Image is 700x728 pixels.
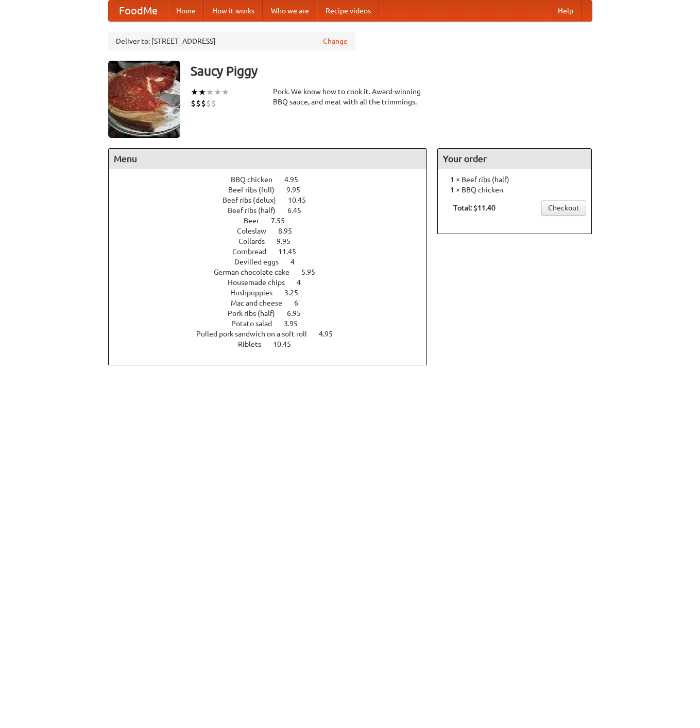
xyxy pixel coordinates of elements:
[238,237,310,245] a: Collards 9.95
[223,196,325,204] a: Beef ribs (delux) 10.45
[228,186,285,194] span: Beef ribs (full)
[294,299,309,307] span: 6
[291,258,305,266] span: 4
[277,237,301,245] span: 9.95
[287,309,311,317] span: 6.95
[168,1,204,21] a: Home
[228,278,320,287] a: Housemade chips 4
[244,217,269,225] span: Beer
[221,86,229,98] li: ★
[273,340,301,348] span: 10.45
[231,175,283,184] span: BBQ chicken
[214,268,300,276] span: German chocolate cake
[237,227,277,235] span: Coleslaw
[214,268,334,276] a: German chocolate cake 5.95
[238,340,310,348] a: Riblets 10.45
[206,86,214,98] li: ★
[278,247,306,256] span: 11.45
[238,237,275,245] span: Collards
[244,217,304,225] a: Beer 7.55
[284,175,309,184] span: 4.95
[263,1,317,21] a: Who we are
[191,61,592,81] h3: Saucy Piggy
[196,330,352,338] a: Pulled pork sandwich on a soft roll 4.95
[237,227,311,235] a: Coleslaw 8.95
[228,278,295,287] span: Housemade chips
[550,1,582,21] a: Help
[443,174,586,185] li: 1 × Beef ribs (half)
[108,61,180,138] img: angular.jpg
[231,299,317,307] a: Mac and cheese 6
[230,289,283,297] span: Hushpuppies
[201,98,206,109] li: $
[204,1,263,21] a: How it works
[223,196,286,204] span: Beef ribs (delux)
[317,1,379,21] a: Recipe videos
[271,217,295,225] span: 7.55
[301,268,326,276] span: 5.95
[438,149,591,169] h4: Your order
[206,98,211,109] li: $
[230,289,317,297] a: Hushpuppies 3.25
[232,247,315,256] a: Cornbread 11.45
[191,86,198,98] li: ★
[191,98,196,109] li: $
[284,319,308,328] span: 3.95
[228,206,286,215] span: Beef ribs (half)
[211,98,216,109] li: $
[541,200,586,216] a: Checkout
[234,258,289,266] span: Devilled eggs
[228,309,320,317] a: Pork ribs (half) 6.95
[109,1,168,21] a: FoodMe
[287,206,312,215] span: 6.45
[198,86,206,98] li: ★
[196,330,317,338] span: Pulled pork sandwich on a soft roll
[284,289,309,297] span: 3.25
[319,330,343,338] span: 4.95
[228,309,285,317] span: Pork ribs (half)
[443,185,586,195] li: 1 × BBQ chicken
[278,227,302,235] span: 8.95
[231,299,293,307] span: Mac and cheese
[228,206,320,215] a: Beef ribs (half) 6.45
[231,319,317,328] a: Potato salad 3.95
[238,340,271,348] span: Riblets
[228,186,319,194] a: Beef ribs (full) 9.95
[108,32,355,50] div: Deliver to: [STREET_ADDRESS]
[109,149,427,169] h4: Menu
[231,175,317,184] a: BBQ chicken 4.95
[214,86,221,98] li: ★
[288,196,316,204] span: 10.45
[232,247,277,256] span: Cornbread
[297,278,311,287] span: 4
[323,36,348,46] a: Change
[234,258,314,266] a: Devilled eggs 4
[196,98,201,109] li: $
[286,186,311,194] span: 9.95
[453,204,496,212] b: Total: $11.40
[231,319,282,328] span: Potato salad
[273,86,428,107] div: Pork. We know how to cook it. Award-winning BBQ sauce, and meat with all the trimmings.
